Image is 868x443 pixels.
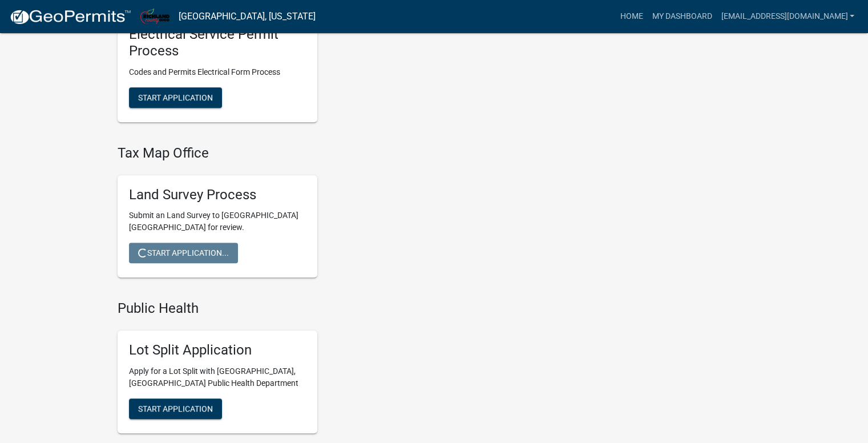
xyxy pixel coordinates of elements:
[138,92,213,102] span: Start Application
[716,6,859,27] a: [EMAIL_ADDRESS][DOMAIN_NAME]
[138,248,229,257] span: Start Application...
[129,87,222,108] button: Start Application
[129,66,306,78] p: Codes and Permits Electrical Form Process
[129,243,238,263] button: Start Application...
[179,7,316,26] a: [GEOGRAPHIC_DATA], [US_STATE]
[118,145,534,162] h4: Tax Map Office
[129,26,306,59] h5: Electrical Service Permit Process
[647,6,716,27] a: My Dashboard
[129,365,306,389] p: Apply for a Lot Split with [GEOGRAPHIC_DATA], [GEOGRAPHIC_DATA] Public Health Department
[118,300,534,317] h4: Public Health
[129,342,306,359] h5: Lot Split Application
[138,404,213,413] span: Start Application
[140,9,169,24] img: Richland County, Ohio
[615,6,647,27] a: Home
[129,398,222,419] button: Start Application
[129,187,306,203] h5: Land Survey Process
[129,210,306,233] p: Submit an Land Survey to [GEOGRAPHIC_DATA] [GEOGRAPHIC_DATA] for review.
